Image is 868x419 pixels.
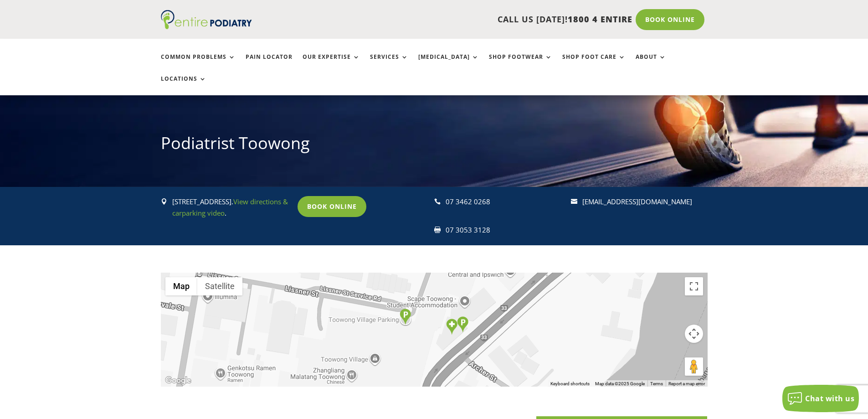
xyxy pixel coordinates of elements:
a: Our Expertise [303,54,360,73]
a: Locations [161,76,206,95]
button: Show street map [165,277,197,295]
span:  [434,198,441,205]
span: 1800 4 ENTIRE [568,14,632,25]
p: 07 3462 0268 [446,196,563,208]
div: Parking [457,316,468,332]
button: Map camera controls [685,325,703,343]
a: Terms [650,381,663,386]
h1: Podiatrist Toowong [161,132,708,159]
button: Show satellite imagery [197,277,242,295]
a: Open this area in Google Maps (opens a new window) [163,375,193,387]
a: Shop Footwear [489,54,552,73]
button: Drag Pegman onto the map to open Street View [685,357,703,376]
a: Services [370,54,408,73]
button: Toggle fullscreen view [685,277,703,295]
img: logo (1) [161,10,252,29]
a: Shop Foot Care [562,54,626,73]
span:  [571,198,577,205]
a: Book Online [636,9,704,30]
div: Clinic [446,319,457,335]
span:  [161,198,167,205]
span: Chat with us [805,393,854,403]
img: Google [163,375,193,387]
a: Book Online [298,196,366,217]
a: Pain Locator [246,54,293,73]
button: Chat with us [782,385,859,412]
a: Common Problems [161,54,236,73]
span:  [434,227,441,233]
div: Parking [400,309,411,325]
a: Report a map error [668,381,705,386]
p: 07 3053 3128 [446,224,563,236]
a: Entire Podiatry [161,22,252,31]
a: About [636,54,666,73]
a: [MEDICAL_DATA] [418,54,479,73]
p: CALL US [DATE]! [287,14,632,26]
button: Keyboard shortcuts [550,381,590,387]
p: [STREET_ADDRESS]. . [172,196,289,219]
a: [EMAIL_ADDRESS][DOMAIN_NAME] [582,197,692,206]
span: Map data ©2025 Google [595,381,645,386]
